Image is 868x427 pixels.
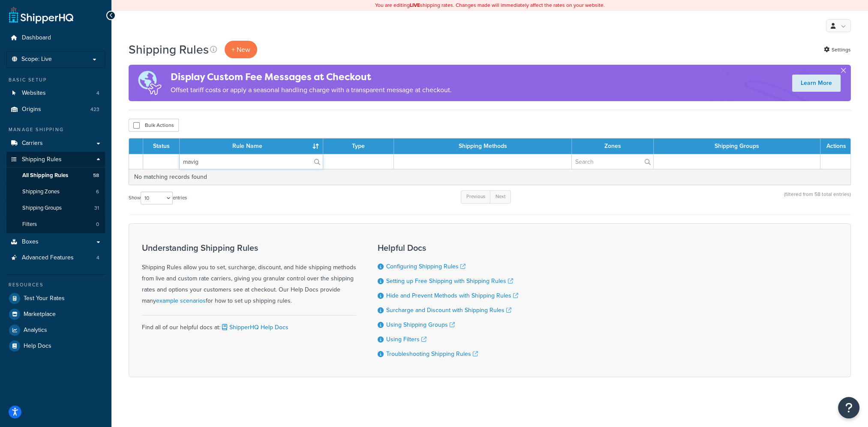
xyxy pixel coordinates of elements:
[6,126,105,133] div: Manage Shipping
[22,204,62,212] span: Shipping Groups
[386,291,518,300] a: Hide and Prevent Methods with Shipping Rules
[129,65,171,101] img: duties-banner-06bc72dcb5fe05cb3f9472aba00be2ae8eb53ab6f0d8bb03d382ba314ac3c341.png
[90,106,99,113] span: 423
[129,41,209,58] h1: Shipping Rules
[386,262,466,271] a: Configuring Shipping Rules
[838,397,859,418] button: Open Resource Center
[6,281,105,289] div: Resources
[386,349,478,358] a: Troubleshooting Shipping Rules
[410,1,420,9] b: LIVE
[6,250,105,266] li: Advanced Features
[6,76,105,84] div: Basic Setup
[6,217,105,232] li: Filters
[6,291,105,306] a: Test Your Rates
[6,322,105,338] a: Analytics
[22,172,68,179] span: All Shipping Rules
[22,221,37,228] span: Filters
[129,119,179,132] button: Bulk Actions
[22,238,39,246] span: Boxes
[24,295,65,302] span: Test Your Rates
[386,320,455,329] a: Using Shipping Groups
[96,90,99,97] span: 4
[572,138,654,154] th: Zones
[820,138,850,154] th: Actions
[386,335,426,344] a: Using Filters
[94,204,99,212] span: 31
[6,200,105,216] a: Shipping Groups 31
[824,44,851,56] a: Settings
[225,41,257,58] p: + New
[22,90,46,97] span: Websites
[6,85,105,101] li: Websites
[490,190,511,203] a: Next
[24,343,51,350] span: Help Docs
[6,307,105,322] a: Marketplace
[6,85,105,101] a: Websites 4
[323,138,394,154] th: Type
[461,190,491,203] a: Previous
[96,221,99,228] span: 0
[171,84,452,96] p: Offset tariff costs or apply a seasonal handling charge with a transparent message at checkout.
[6,152,105,233] li: Shipping Rules
[22,254,74,262] span: Advanced Features
[6,152,105,168] a: Shipping Rules
[6,338,105,354] a: Help Docs
[129,192,187,204] label: Show entries
[6,184,105,200] li: Shipping Zones
[171,70,452,84] h4: Display Custom Fee Messages at Checkout
[6,234,105,250] a: Boxes
[180,138,323,154] th: Rule Name : activate to sort column ascending
[22,106,41,113] span: Origins
[792,75,841,92] a: Learn More
[6,200,105,216] li: Shipping Groups
[6,184,105,200] a: Shipping Zones 6
[784,189,851,208] div: (filtered from 58 total entries)
[6,168,105,183] a: All Shipping Rules 58
[22,34,51,42] span: Dashboard
[22,140,43,147] span: Carriers
[142,243,356,307] div: Shipping Rules allow you to set, surcharge, discount, and hide shipping methods from live and cus...
[142,315,356,333] div: Find all of our helpful docs at:
[9,6,73,24] a: ShipperHQ Home
[6,30,105,46] a: Dashboard
[378,243,518,253] h3: Helpful Docs
[96,188,99,195] span: 6
[654,138,820,154] th: Shipping Groups
[6,168,105,183] li: All Shipping Rules
[142,243,356,253] h3: Understanding Shipping Rules
[143,138,180,154] th: Status
[6,102,105,117] a: Origins 423
[572,154,653,169] input: Search
[156,296,206,305] a: example scenarios
[386,306,511,315] a: Surcharge and Discount with Shipping Rules
[22,156,62,163] span: Shipping Rules
[394,138,572,154] th: Shipping Methods
[24,311,56,318] span: Marketplace
[21,56,52,63] span: Scope: Live
[129,169,850,185] td: No matching records found
[96,254,99,262] span: 4
[6,135,105,151] a: Carriers
[141,192,173,204] select: Showentries
[93,172,99,179] span: 58
[22,188,60,195] span: Shipping Zones
[180,154,323,169] input: Search
[386,277,513,286] a: Setting up Free Shipping with Shipping Rules
[220,323,288,332] a: ShipperHQ Help Docs
[6,217,105,232] a: Filters 0
[6,102,105,117] li: Origins
[24,327,47,334] span: Analytics
[6,250,105,266] a: Advanced Features 4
